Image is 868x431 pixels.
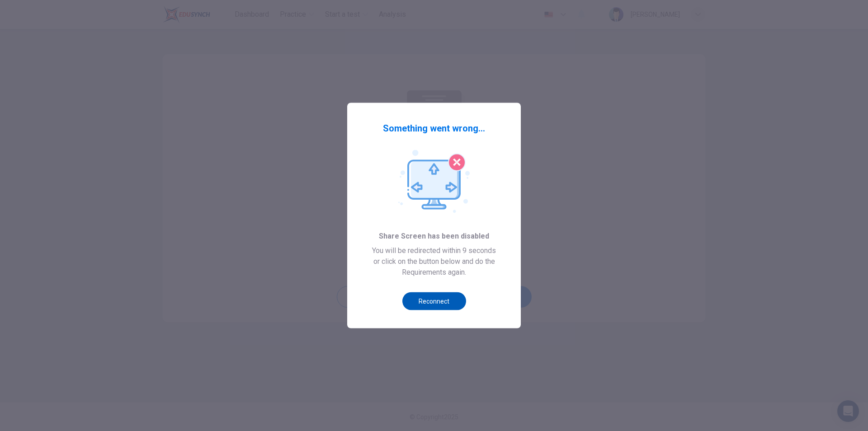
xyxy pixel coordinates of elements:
span: You will be redirected within 9 seconds [372,245,496,256]
span: Something went wrong... [383,121,485,136]
button: Reconnect [402,292,466,310]
span: Share Screen has been disabled [379,231,489,242]
img: Screenshare [398,150,470,213]
span: or click on the button below and do the Requirements again. [362,256,506,278]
